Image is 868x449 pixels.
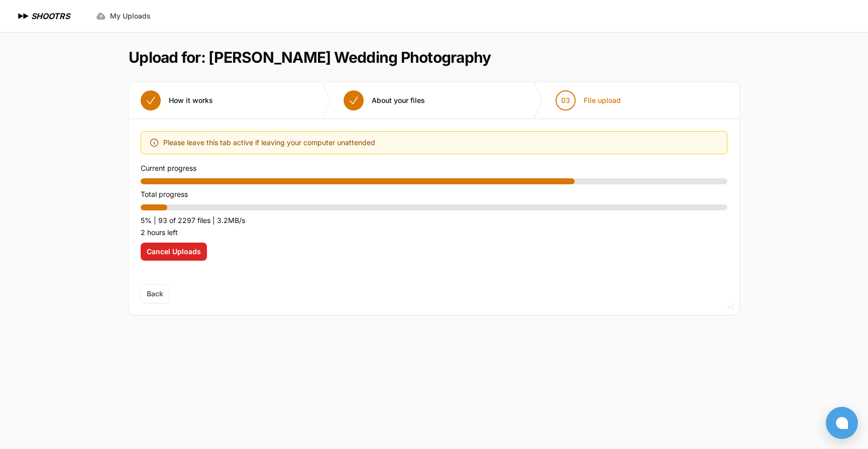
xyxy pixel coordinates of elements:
[90,7,157,25] a: My Uploads
[332,82,437,119] button: About your files
[727,300,734,312] div: v2
[147,247,201,257] span: Cancel Uploads
[16,10,70,22] a: SHOOTRS SHOOTRS
[372,95,425,105] span: About your files
[584,95,621,105] span: File upload
[141,214,727,227] p: 5% | 93 of 2297 files | 3.2MB/s
[561,95,570,105] span: 03
[141,188,727,200] p: Total progress
[826,407,858,439] button: Open chat window
[141,227,727,239] p: 2 hours left
[141,162,727,174] p: Current progress
[110,11,151,21] span: My Uploads
[141,243,207,261] button: Cancel Uploads
[169,95,213,105] span: How it works
[129,48,491,66] h1: Upload for: [PERSON_NAME] Wedding Photography
[544,82,633,119] button: 03 File upload
[31,10,70,22] h1: SHOOTRS
[16,10,31,22] img: SHOOTRS
[129,82,225,119] button: How it works
[163,137,375,149] span: Please leave this tab active if leaving your computer unattended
